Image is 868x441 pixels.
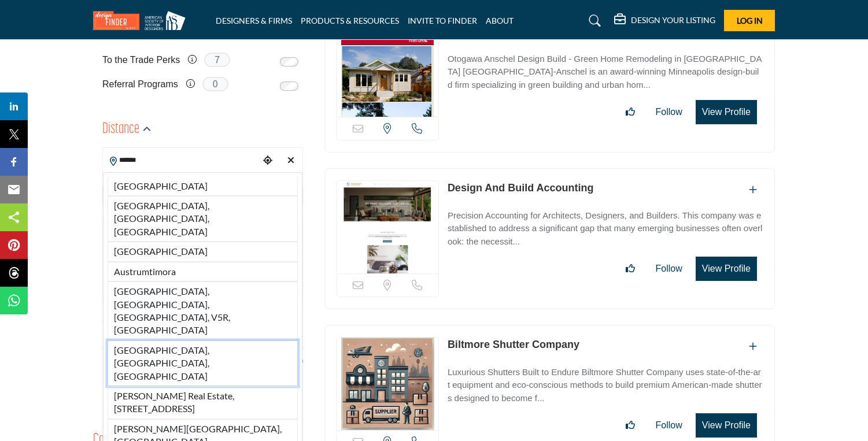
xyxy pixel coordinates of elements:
[486,16,514,25] a: ABOUT
[102,355,116,368] span: N/A
[102,50,180,70] label: To the Trade Perks
[108,242,298,261] li: [GEOGRAPHIC_DATA]
[301,16,399,25] a: PRODUCTS & RESOURCES
[448,46,763,92] a: Otogawa Anschel Design Build - Green Home Remodeling in [GEOGRAPHIC_DATA] [GEOGRAPHIC_DATA]-Ansch...
[631,15,715,25] h5: DESIGN YOUR LISTING
[337,338,438,430] img: Biltmore Shutter Company
[202,77,228,91] span: 0
[102,384,303,396] a: Collapse ▲
[448,339,579,350] a: Biltmore Shutter Company
[448,366,763,405] p: Luxurious Shutters Built to Endure Biltmore Shutter Company uses state-of-the-art equipment and e...
[737,16,763,25] span: Log In
[108,196,298,242] li: [GEOGRAPHIC_DATA], [GEOGRAPHIC_DATA], [GEOGRAPHIC_DATA]
[696,100,757,124] button: View Profile
[108,262,298,281] li: Austrumtimora
[108,340,298,386] li: [GEOGRAPHIC_DATA], [GEOGRAPHIC_DATA], [GEOGRAPHIC_DATA]
[614,14,715,28] div: DESIGN YOUR LISTING
[102,313,303,325] div: Search within:
[93,11,191,30] img: Site Logo
[216,16,292,25] a: DESIGNERS & FIRMS
[408,16,477,25] a: INVITE TO FINDER
[280,81,298,91] input: Switch to Referral Programs
[448,53,763,92] p: Otogawa Anschel Design Build - Green Home Remodeling in [GEOGRAPHIC_DATA] [GEOGRAPHIC_DATA]-Ansch...
[108,281,298,340] li: [GEOGRAPHIC_DATA], [GEOGRAPHIC_DATA], [GEOGRAPHIC_DATA], V5R, [GEOGRAPHIC_DATA]
[618,414,642,437] button: Like listing
[749,342,757,351] a: Add To List
[108,177,298,196] li: [GEOGRAPHIC_DATA]
[280,57,298,66] input: Switch to To the Trade Perks
[204,53,230,67] span: 7
[448,359,763,405] a: Luxurious Shutters Built to Endure Biltmore Shutter Company uses state-of-the-art equipment and e...
[337,181,438,273] img: Design And Build Accounting
[448,182,594,194] a: Design And Build Accounting
[648,257,690,280] button: Follow
[259,149,276,173] div: Choose your current location
[102,119,139,140] h2: Distance
[337,24,438,117] img: Otogawa-Anschel Design-Build
[448,337,579,353] p: Biltmore Shutter Company
[448,209,763,249] p: Precision Accounting for Architects, Designers, and Builders. This company was established to add...
[648,414,690,437] button: Follow
[749,185,757,195] a: Add To List
[448,202,763,249] a: Precision Accounting for Architects, Designers, and Builders. This company was established to add...
[578,12,608,30] a: Search
[103,149,259,171] input: Search Location
[696,413,757,438] button: View Profile
[618,257,642,280] button: Like listing
[618,101,642,124] button: Like listing
[108,386,298,419] li: [PERSON_NAME] Real Estate, [STREET_ADDRESS]
[282,149,300,173] div: Clear search location
[102,74,178,94] label: Referral Programs
[724,10,775,31] button: Log In
[648,101,690,124] button: Follow
[696,257,757,281] button: View Profile
[448,180,594,196] p: Design And Build Accounting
